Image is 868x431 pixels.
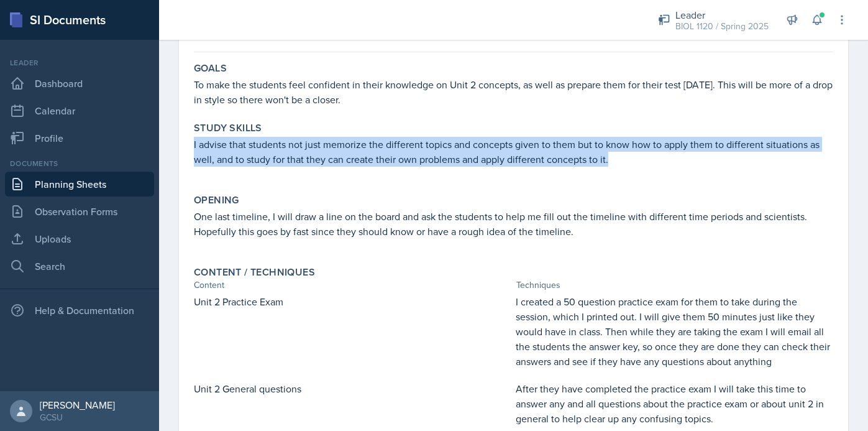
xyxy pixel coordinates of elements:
div: Documents [5,158,154,169]
a: Observation Forms [5,199,154,224]
a: Profile [5,126,154,151]
p: I advise that students not just memorize the different topics and concepts given to them but to k... [194,137,833,167]
label: Goals [194,62,227,75]
a: Calendar [5,98,154,123]
p: Unit 2 Practice Exam [194,294,511,309]
div: GCSU [40,411,115,424]
label: Study Skills [194,122,262,134]
p: After they have completed the practice exam I will take this time to answer any and all questions... [516,381,833,426]
div: Techniques [516,279,834,292]
p: To make the students feel confident in their knowledge on Unit 2 concepts, as well as prepare the... [194,77,833,107]
p: One last timeline, I will draw a line on the board and ask the students to help me fill out the t... [194,209,833,239]
div: Leader [675,7,769,22]
a: Planning Sheets [5,172,154,197]
div: Leader [5,57,154,68]
p: I created a 50 question practice exam for them to take during the session, which I printed out. I... [516,294,833,369]
a: Search [5,254,154,279]
p: Unit 2 General questions [194,381,511,396]
div: BIOL 1120 / Spring 2025 [675,20,769,33]
label: Opening [194,194,239,206]
div: [PERSON_NAME] [40,399,115,411]
div: Help & Documentation [5,298,154,323]
a: Uploads [5,226,154,251]
label: Content / Techniques [194,266,315,279]
a: Dashboard [5,71,154,96]
div: Content [194,279,511,292]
